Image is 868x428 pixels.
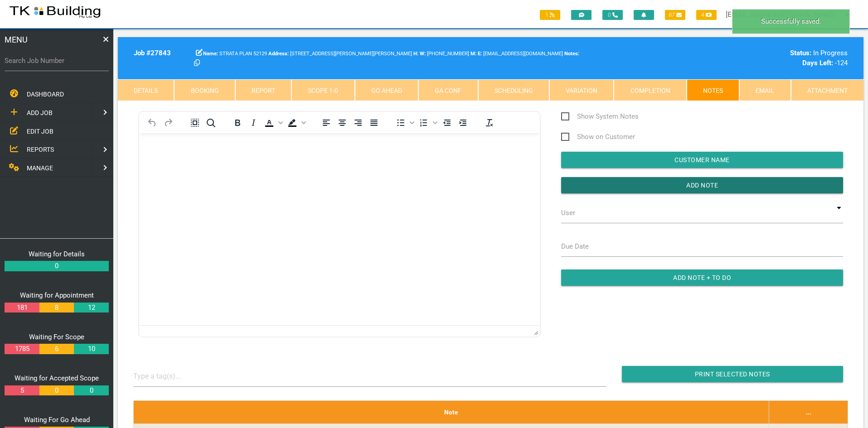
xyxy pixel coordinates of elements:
span: ADD JOB [27,109,53,116]
a: Scheduling [478,79,549,101]
span: 0 [602,10,623,20]
b: Job # 27843 [134,49,171,57]
span: STRATA PLAN 52129 [203,51,267,57]
b: Name: [203,51,218,57]
a: Waiting For Go Ahead [24,416,90,424]
a: 5 [5,385,39,396]
span: Show System Notes [561,111,639,122]
input: Customer Name [561,152,843,168]
a: GA Conf [418,79,478,101]
iframe: Rich Text Area [139,133,540,325]
a: 0 [74,385,108,396]
div: Press the Up and Down arrow keys to resize the editor. [534,327,538,335]
b: Days Left: [802,59,833,67]
button: Select all [187,116,203,129]
b: Status: [790,49,811,57]
div: Numbered list [416,116,439,129]
div: In Progress -124 [677,48,848,68]
th: ... [769,400,848,423]
b: Notes: [564,51,579,57]
a: Waiting for Appointment [20,291,94,299]
button: Align center [335,116,350,129]
button: Justify [366,116,382,129]
span: [STREET_ADDRESS][PERSON_NAME][PERSON_NAME] [268,51,412,57]
b: E: [478,51,482,57]
a: Variation [549,79,614,101]
button: Align left [319,116,334,129]
button: Align right [350,116,366,129]
a: 181 [5,303,39,313]
a: Notes [687,79,739,101]
span: [PHONE_NUMBER] [420,51,469,57]
b: H: [413,51,418,57]
span: MANAGE [27,164,53,172]
input: Print Selected Notes [622,366,843,382]
a: 10 [74,344,108,354]
button: Italic [246,116,261,129]
div: Bullet list [393,116,416,129]
a: Details [118,79,174,101]
a: 8 [39,303,74,313]
a: Attachment [791,79,863,101]
button: Find and replace [203,116,218,129]
button: Undo [145,116,160,129]
span: Home Phone [413,51,420,57]
a: 0 [39,385,74,396]
button: Redo [160,116,176,129]
div: Successfully saved. [732,9,850,34]
a: Go Ahead [355,79,418,101]
a: Email [739,79,790,101]
div: Background color Black [285,116,307,129]
label: Search Job Number [5,56,109,66]
button: Decrease indent [439,116,455,129]
span: 87 [665,10,685,20]
input: Add Note + To Do [561,269,843,286]
b: W: [420,51,426,57]
span: DASHBOARD [27,91,64,98]
div: Text color Black [262,116,284,129]
span: Show on Customer [561,131,635,143]
span: MENU [5,34,28,46]
a: Report [235,79,291,101]
button: Bold [230,116,245,129]
a: Booking [174,79,235,101]
input: Type a tag(s)... [133,366,201,386]
span: [EMAIL_ADDRESS][DOMAIN_NAME] [478,51,563,57]
span: EDIT JOB [27,127,53,135]
b: Address: [268,51,289,57]
a: Waiting For Scope [29,333,84,341]
a: 6 [39,344,74,354]
label: Due Date [561,241,589,252]
a: Completion [614,79,686,101]
a: Waiting for Details [29,250,85,258]
th: Note [133,400,769,423]
a: Waiting for Accepted Scope [15,374,99,382]
span: 4 [696,10,717,20]
a: 12 [74,303,108,313]
button: Clear formatting [482,116,497,129]
a: 1785 [5,344,39,354]
span: 1 [540,10,560,20]
a: Scope 1-0 [291,79,354,101]
b: M: [470,51,476,57]
a: 0 [5,261,109,271]
img: s3file [9,5,101,19]
button: Increase indent [455,116,470,129]
a: Click here copy customer information. [194,59,200,67]
span: REPORTS [27,146,54,153]
input: Add Note [561,177,843,193]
